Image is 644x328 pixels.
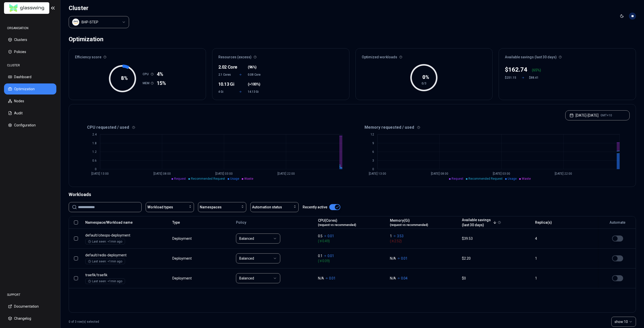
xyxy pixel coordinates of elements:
p: redis-deployment [85,253,168,258]
div: Deployment [172,276,192,281]
p: 0.04 [401,276,408,281]
p: citeops-deployment [85,233,168,238]
p: traefik [85,272,168,277]
tspan: [DATE] 13:00 [369,172,386,175]
p: 0.01 [329,276,336,281]
p: 3.53 [397,233,404,239]
button: Workload types [146,202,194,212]
tspan: [DATE] 03:00 [493,172,510,175]
tspan: 1.2 [92,150,97,154]
span: Usage [230,177,239,180]
div: ( %) [532,68,541,73]
tspan: 1.8 [92,142,97,145]
button: Automation status [250,202,299,212]
span: Automation status [252,205,282,210]
span: 15% [157,80,166,87]
span: 2.1 Cores [218,73,233,77]
div: Deployment [172,236,192,241]
tspan: 0 [372,167,374,171]
button: Replica(s) [535,217,552,227]
p: 0.01 [328,253,334,258]
button: Optimization [4,83,56,95]
div: Optimized workloads [356,49,493,63]
tspan: [DATE] 08:00 [431,172,448,175]
div: Optimization [69,34,103,44]
span: 4 Gi [218,90,233,94]
tspan: 9 [372,142,374,145]
button: Dashboard [4,71,56,82]
div: ORGANISATION [4,23,56,33]
p: 0 of 3 row(s) selected [69,320,99,324]
div: Automate [601,220,633,225]
span: Waste [244,177,253,180]
span: ( 2.52 ) [390,239,457,244]
span: ( 0.49 ) [318,239,385,244]
div: $0 [462,276,531,281]
tspan: 0.6 [92,159,97,162]
div: Memory(Gi) [390,218,428,227]
span: Recommended Request [468,177,503,180]
span: 4% [157,71,166,78]
tspan: 12 [370,133,374,136]
button: Documentation [4,301,56,312]
div: BHP-STEP [82,20,98,25]
span: ( 0.09 ) [318,258,385,263]
span: Request [174,177,186,180]
div: Last seen: <1min ago [88,240,122,244]
img: GlassWing [7,2,46,14]
div: Last seen: <1min ago [88,279,122,283]
button: Memory(Gi)(request vs recommended) [390,217,428,227]
tspan: [DATE] 08:00 [153,172,171,175]
div: Available savings (last 30 days) [499,49,636,63]
span: 0.08 Core [248,73,263,77]
div: Workloads [69,191,636,198]
button: Changelog [4,313,56,324]
button: Nodes [4,96,56,107]
span: GMT+10 [600,113,612,117]
button: Namespace/Workload name [85,217,133,227]
p: 0.01 [328,233,334,239]
tspan: 3 [372,159,374,162]
button: Select a value [69,16,129,28]
tspan: 0 [95,167,97,171]
p: 65 [533,68,537,73]
p: N/A [390,276,396,281]
span: Namespaces [200,205,222,210]
div: $2.20 [462,256,531,261]
h1: MEM [143,81,151,85]
tspan: 0/3 [422,82,426,85]
div: $ [505,66,527,74]
div: Policy [236,220,313,225]
tspan: [DATE] 22:00 [555,172,572,175]
p: 162.74 [508,66,527,74]
div: $88.41 [529,76,541,80]
button: Type [172,217,180,227]
button: Clusters [4,34,56,45]
tspan: [DATE] 03:00 [215,172,233,175]
span: 14.13 Gi [248,90,263,94]
h1: Cluster [69,4,129,12]
span: Waste [522,177,531,180]
tspan: [DATE] 22:00 [277,172,295,175]
tspan: 0 % [422,74,429,80]
img: aws [73,20,78,25]
p: 0.1 [318,253,323,258]
p: N/A [318,276,324,281]
p: 1 [390,233,392,239]
div: 1 [535,276,594,281]
div: $251.15 [505,76,517,80]
span: Recommended Request [191,177,225,180]
label: Recently active [303,205,327,209]
div: Deployment [172,256,192,261]
tspan: [DATE] 13:00 [91,172,109,175]
button: Available savings(last 30 days) [462,217,497,227]
div: Last seen: <1min ago [88,259,122,263]
span: (request vs recommended) [318,223,356,227]
div: CPU requested / used [75,124,352,130]
span: ( ) [248,65,257,70]
button: Configuration [4,120,56,131]
div: SUPPORT [4,290,56,300]
span: >100% [249,82,259,87]
span: 96% [249,65,256,70]
span: Usage [508,177,517,180]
